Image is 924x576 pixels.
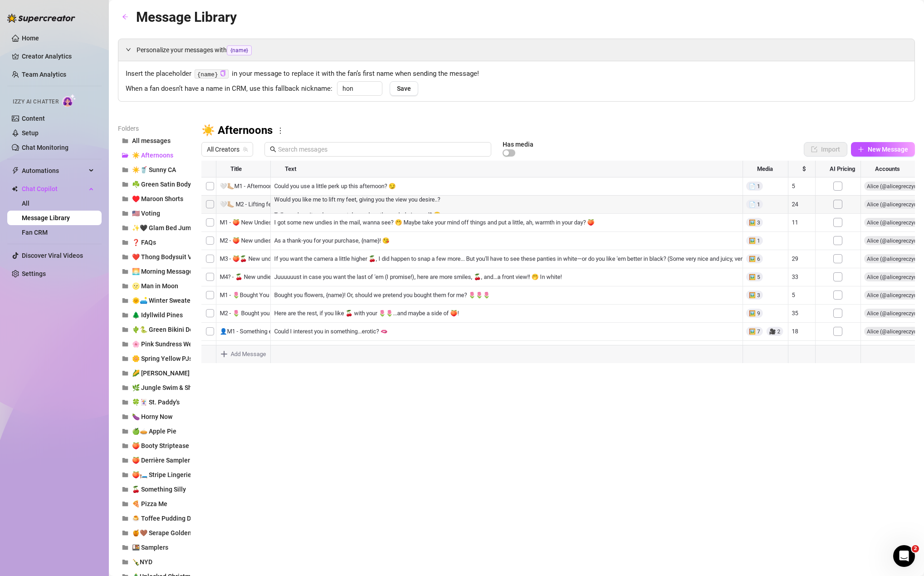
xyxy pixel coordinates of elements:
[126,84,332,94] span: When a fan doesn’t have a name in CRM, use this fallback nickname:
[22,71,66,78] a: Team Analytics
[132,282,178,290] span: 🌝 Man in Moon
[122,181,128,187] span: folder
[122,414,128,420] span: folder
[22,115,45,122] a: Content
[22,163,86,178] span: Automations
[132,369,190,377] span: 🌽 [PERSON_NAME]
[118,221,191,235] button: ✨🖤 Glam Bed Jump
[122,225,128,231] span: folder
[136,6,237,28] article: Message Library
[851,142,915,157] button: New Message
[118,555,191,569] button: 🍾NYD
[118,468,191,482] button: 🍑🛏️ Stripe Lingerie Bed Booty Striptease
[122,254,128,260] span: folder
[122,530,128,536] span: folder
[122,501,128,507] span: folder
[118,395,191,409] button: 🍀🃏 St. Paddy's
[118,206,191,221] button: 🇺🇸 Voting
[126,69,907,79] span: Insert the placeholder in your message to replace it with the fan’s first name when sending the m...
[207,143,248,156] span: All Creators
[122,559,128,565] span: folder
[122,152,128,158] span: folder-open
[132,471,254,478] span: 🍑🛏️ Stripe Lingerie Bed Booty Striptease
[118,322,191,337] button: 🌵🐍 Green Bikini Desert Stagecoach
[12,186,18,192] img: Chat Copilot
[397,85,411,92] span: Save
[132,224,195,231] span: ✨🖤 Glam Bed Jump
[201,123,273,138] h3: ☀️ Afternoons
[22,182,86,196] span: Chat Copilot
[126,47,131,52] span: expanded
[118,177,191,192] button: ☘️ Green Satin Bodysuit Nudes
[118,293,191,308] button: 🌞🛋️ Winter Sweater Sunbask
[122,341,128,347] span: folder
[118,192,191,206] button: ♥️ Maroon Shorts
[132,529,207,537] span: 🍯🤎 Serape Golden Hour
[122,544,128,551] span: folder
[137,45,907,55] span: Personalize your messages with
[22,229,48,236] a: Fan CRM
[122,196,128,202] span: folder
[118,424,191,438] button: 🍏🥧 Apple Pie
[858,146,864,153] span: plus
[118,337,191,351] button: 🌸 Pink Sundress Welcome
[118,540,191,555] button: 🍱 Samplers
[22,49,94,64] a: Creator Analytics
[118,279,191,293] button: 🌝 Man in Moon
[132,457,190,464] span: 🍑 Derrière Sampler
[122,355,128,362] span: folder
[122,486,128,492] span: folder
[122,312,128,318] span: folder
[122,167,128,173] span: folder
[22,270,46,277] a: Settings
[132,210,160,217] span: 🇺🇸 Voting
[132,558,152,566] span: 🍾NYD
[22,214,70,222] a: Message Library
[122,399,128,405] span: folder
[122,472,128,478] span: folder
[122,14,128,20] span: arrow-left
[390,81,418,96] button: Save
[118,235,191,250] button: ❓ FAQs
[122,443,128,449] span: folder
[118,366,191,380] button: 🌽 [PERSON_NAME]
[118,482,191,497] button: 🍒 Something Silly
[220,70,226,76] span: copy
[278,144,486,154] input: Search messages
[22,144,68,151] a: Chat Monitoring
[118,162,191,177] button: ☀️🥤 Sunny CA
[132,181,222,188] span: ☘️ Green Satin Bodysuit Nudes
[132,515,209,522] span: 🍮 Toffee Pudding Dessert
[122,370,128,376] span: folder
[804,142,847,157] button: Import
[195,69,229,79] code: {name}
[118,526,191,540] button: 🍯🤎 Serape Golden Hour
[220,70,226,77] button: Click to Copy
[118,511,191,526] button: 🍮 Toffee Pudding Dessert
[122,384,128,391] span: folder
[122,210,128,217] span: folder
[912,545,919,552] span: 2
[893,545,915,567] iframe: Intercom live chat
[132,152,173,159] span: ☀️ Afternoons
[132,500,167,507] span: 🍕 Pizza Me
[118,123,191,133] article: Folders
[132,268,196,275] span: 🌅 Morning Messages
[22,200,29,207] a: All
[132,384,206,391] span: 🌿 Jungle Swim & Shower
[276,127,284,135] span: more
[132,442,189,449] span: 🍑 Booty Striptease
[122,138,128,144] span: folder
[122,428,128,434] span: folder
[243,147,248,152] span: team
[12,167,19,174] span: thunderbolt
[122,297,128,304] span: folder
[122,457,128,463] span: folder
[503,142,533,147] article: Has media
[122,515,128,522] span: folder
[118,453,191,468] button: 🍑 Derrière Sampler
[132,195,183,202] span: ♥️ Maroon Shorts
[118,351,191,366] button: 🌼 Spring Yellow PJs
[132,355,192,362] span: 🌼 Spring Yellow PJs
[122,268,128,275] span: folder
